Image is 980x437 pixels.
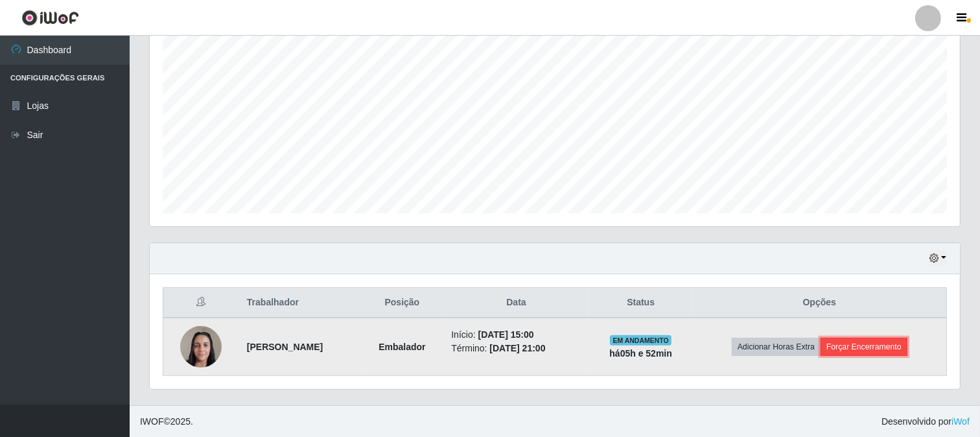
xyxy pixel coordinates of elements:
span: IWOF [140,416,164,427]
th: Data [443,288,589,318]
th: Status [589,288,693,318]
button: Adicionar Horas Extra [732,338,821,356]
button: Forçar Encerramento [821,338,907,356]
time: [DATE] 21:00 [489,343,545,353]
span: © 2025 . [140,415,193,429]
th: Opções [693,288,947,318]
img: CoreUI Logo [21,10,79,26]
th: Trabalhador [239,288,361,318]
strong: há 05 h e 52 min [609,348,672,359]
li: Término: [451,342,581,355]
li: Início: [451,328,581,342]
span: Desenvolvido por [881,415,970,429]
a: iWof [951,416,970,427]
img: 1738436502768.jpeg [180,319,222,374]
time: [DATE] 15:00 [478,329,534,340]
th: Posição [361,288,444,318]
span: EM ANDAMENTO [610,335,671,346]
strong: Embalador [379,342,425,352]
strong: [PERSON_NAME] [247,342,323,352]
